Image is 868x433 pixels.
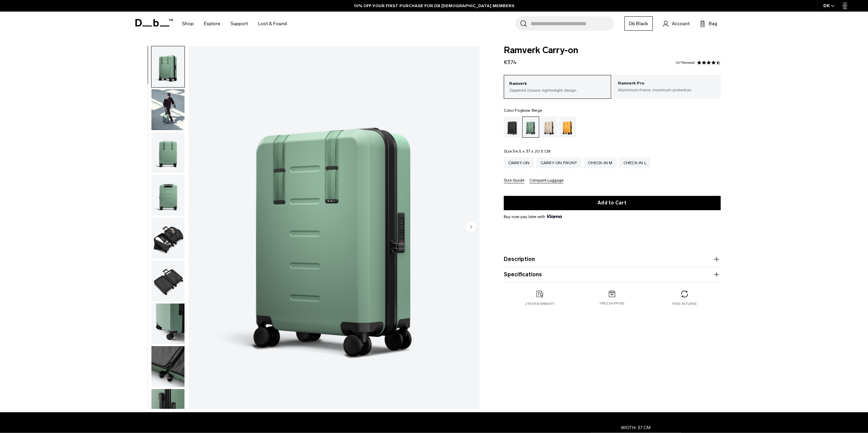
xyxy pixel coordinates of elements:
p: Free returns [672,301,696,306]
p: 2 year warranty [525,301,555,306]
a: Lost & Found [258,12,287,36]
img: {"height" => 20, "alt" => "Klarna"} [547,215,562,218]
img: Ramverk Carry-on Green Ray [151,346,185,387]
button: Ramverk Carry-on Green Ray [151,174,185,216]
a: Explore [204,12,220,36]
a: Fogbow Beige [541,117,558,138]
span: Account [672,20,690,27]
nav: Main Navigation [177,12,292,36]
span: Buy now pay later with [504,214,562,220]
span: 54.5 x 37 x 20.5 CM [513,149,551,154]
p: Zippered closure, lightweight design. [509,87,606,93]
span: €374 [504,59,516,65]
a: Check-in M [584,157,617,168]
a: Carry-on Front [536,157,582,168]
span: Fogbow Beige [515,108,542,113]
button: Ramverk Carry-on Green Ray [151,89,185,130]
img: Ramverk Carry-on Green Ray [151,175,185,216]
p: Ramverk Pro [618,80,716,87]
a: Account [663,19,690,28]
legend: Color: [504,108,542,112]
a: Green Ray [522,117,539,138]
button: Bag [700,19,717,28]
p: Aluminium frame, maximum protection. [618,87,716,93]
a: 47 reviews [676,61,695,64]
img: Ramverk Carry-on Green Ray [189,46,480,409]
a: Db Black [624,16,653,31]
button: Specifications [504,270,721,279]
a: 10% OFF YOUR FIRST PURCHASE FOR DB [DEMOGRAPHIC_DATA] MEMBERS [354,3,514,9]
img: Ramverk Carry-on Green Ray [151,218,185,259]
button: Ramverk Carry-on Green Ray [151,389,185,430]
li: 1 / 11 [189,46,480,409]
button: Add to Cart [504,196,721,210]
p: Free shipping [600,301,624,306]
img: Ramverk Carry-on Green Ray [151,89,185,130]
button: Ramverk Carry-on Green Ray [151,260,185,302]
a: Parhelion Orange [559,117,576,138]
button: Ramverk Carry-on Green Ray [151,132,185,173]
p: Ramverk [509,80,606,87]
img: Ramverk Carry-on Green Ray [151,389,185,430]
img: Ramverk Carry-on Green Ray [151,261,185,301]
legend: Size: [504,149,551,153]
button: Ramverk Carry-on Green Ray [151,46,185,88]
button: Ramverk Carry-on Green Ray [151,303,185,345]
button: Description [504,255,721,263]
button: Next slide [466,221,476,233]
span: Ramverk Carry-on [504,46,721,55]
a: Ramverk Pro Aluminium frame, maximum protection. [613,75,721,98]
img: Ramverk Carry-on Green Ray [151,132,185,173]
button: Ramverk Carry-on Green Ray [151,217,185,259]
a: Carry-on [504,157,534,168]
img: Ramverk Carry-on Green Ray [151,46,185,87]
a: Support [231,12,248,36]
img: Ramverk Carry-on Green Ray [151,304,185,344]
button: Compare Luggage [529,178,563,183]
button: Size Guide [504,178,524,183]
span: Bag [709,20,717,27]
button: Ramverk Carry-on Green Ray [151,346,185,387]
a: Check-in L [619,157,651,168]
a: Shop [182,12,194,36]
a: Black Out [504,117,521,138]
